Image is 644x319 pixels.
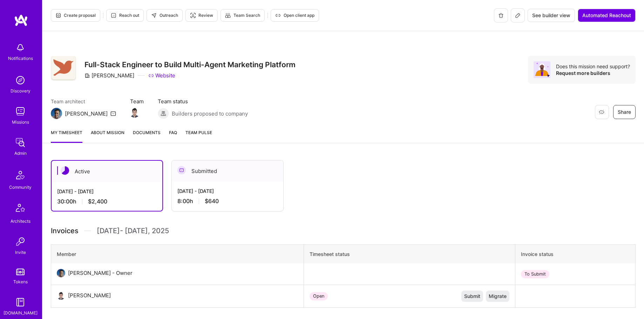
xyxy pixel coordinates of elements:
div: To Submit [521,270,549,278]
button: Submit [461,291,483,302]
span: Reach out [111,12,139,19]
th: Invoice status [515,245,636,264]
button: Automated Reachout [578,9,636,22]
div: Tokens [13,278,28,285]
button: Open client app [271,9,319,22]
a: Team Member Avatar [130,106,139,118]
span: Invoices [51,226,79,236]
img: Team Member Avatar [129,107,140,118]
div: Community [9,183,32,191]
i: icon EyeClosed [599,109,604,115]
img: teamwork [13,104,27,118]
span: Submit [464,293,480,300]
div: 30:00 h [57,198,157,205]
div: Does this mission need support? [556,63,630,70]
div: Architects [11,217,30,225]
span: See builder view [532,12,570,19]
div: Request more builders [556,70,630,76]
span: Share [618,109,631,116]
img: logo [14,14,28,27]
span: Outreach [151,12,178,19]
img: Company Logo [51,56,76,81]
a: Documents [133,129,161,143]
div: Submitted [172,160,283,182]
th: Member [51,245,304,264]
div: Notifications [8,55,33,62]
div: Invite [15,249,26,256]
span: Team [130,98,144,105]
button: Migrate [486,291,509,302]
span: Team status [158,98,248,105]
div: [DATE] - [DATE] [57,188,157,195]
div: [DATE] - [DATE] [177,187,278,195]
button: Create proposal [51,9,100,22]
button: Review [185,9,218,22]
img: Architects [12,201,29,217]
img: Active [61,166,69,175]
img: tokens [16,269,25,275]
span: $2,400 [88,198,107,205]
img: User Avatar [57,291,65,300]
div: 8:00 h [177,197,278,205]
span: Migrate [489,293,507,300]
img: bell [13,41,27,55]
div: [PERSON_NAME] - Owner [68,269,133,277]
a: FAQ [169,129,177,143]
span: Team architect [51,98,116,105]
i: icon Targeter [190,13,196,18]
a: Team Pulse [185,129,212,143]
div: [PERSON_NAME] [68,291,111,300]
button: Team Search [221,9,265,22]
div: Open [310,292,328,300]
a: About Mission [91,129,124,143]
img: Builders proposed to company [158,108,169,119]
span: Open client app [275,12,314,19]
button: See builder view [528,9,575,22]
div: [PERSON_NAME] [84,72,134,79]
button: Reach out [106,9,144,22]
span: Team Pulse [185,130,212,135]
button: Share [613,105,636,119]
img: Submitted [177,166,186,174]
span: Team Search [225,12,260,19]
i: icon Proposal [55,13,61,18]
div: [PERSON_NAME] [65,110,108,117]
div: Missions [12,118,29,126]
img: guide book [13,295,27,309]
th: Timesheet status [304,245,515,264]
img: User Avatar [57,269,65,277]
img: Team Architect [51,108,62,119]
span: Automated Reachout [582,12,631,19]
img: Avatar [534,61,550,78]
span: Documents [133,129,161,136]
a: My timesheet [51,129,82,143]
img: discovery [13,73,27,87]
span: Review [190,12,213,19]
div: Active [52,161,162,182]
div: [DOMAIN_NAME] [4,309,38,317]
span: Create proposal [55,12,96,19]
span: $640 [205,197,219,205]
span: [DATE] - [DATE] , 2025 [97,226,169,236]
span: Builders proposed to company [172,110,248,117]
img: Community [12,167,29,183]
img: admin teamwork [13,136,27,150]
div: Discovery [11,87,30,95]
div: Admin [14,150,27,157]
img: Divider [84,226,91,236]
button: Outreach [147,9,183,22]
i: icon Mail [110,111,116,116]
h3: Full-Stack Engineer to Build Multi-Agent Marketing Platform [84,60,296,69]
a: Website [148,72,175,79]
i: icon CompanyGray [84,73,90,78]
img: Invite [13,235,27,249]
